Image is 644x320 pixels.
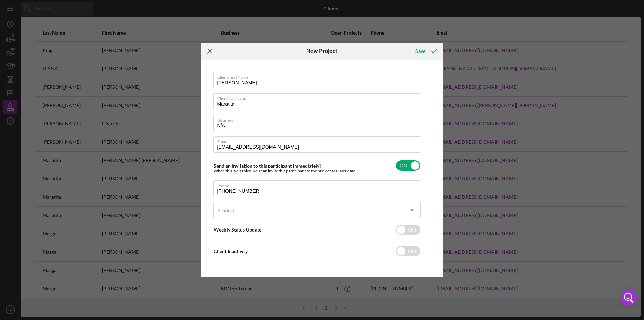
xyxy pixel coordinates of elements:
[217,115,420,123] label: Business
[217,94,420,101] label: Client Last Name
[214,227,261,233] label: Weekly Status Update
[217,208,235,213] div: Product
[217,137,420,144] label: Email
[415,44,425,58] div: Save
[214,248,248,254] label: Client Inactivity
[217,72,420,80] label: Client First Name
[217,181,420,188] label: Phone
[306,48,337,54] h6: New Project
[214,169,356,173] div: When this is disabled, you can invite this participant to the project at a later date.
[214,163,321,169] label: Send an invitation to this participant immediately?
[621,290,637,306] div: Open Intercom Messenger
[408,44,443,58] button: Save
